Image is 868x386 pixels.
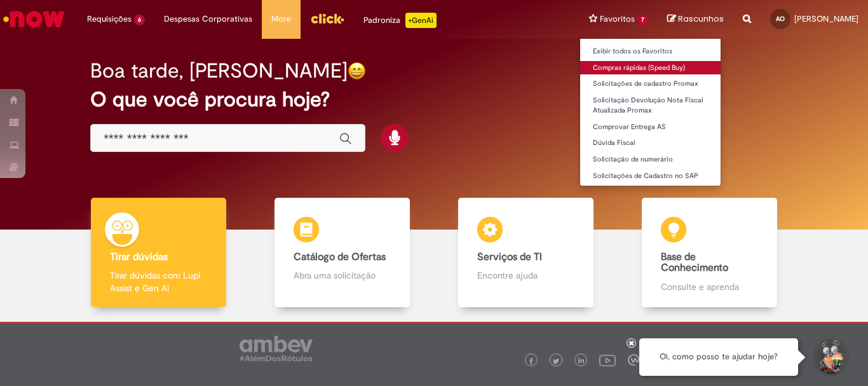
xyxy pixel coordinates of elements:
[271,13,291,25] span: More
[294,251,386,263] b: Catálogo de Ofertas
[67,198,250,308] a: Tirar dúvidas Tirar dúvidas com Lupi Assist e Gen Ai
[580,38,721,186] ul: Favoritos
[580,169,721,183] a: Solicitações de Cadastro no SAP
[87,13,132,25] span: Requisições
[90,88,778,111] h2: O que você procura hoje?
[618,198,801,308] a: Base de Conhecimento Consulte e aprenda
[553,358,559,364] img: logo_footer_twitter.png
[310,9,344,28] img: click_logo_yellow_360x200.png
[628,354,639,366] img: logo_footer_workplace.png
[639,338,798,376] div: Oi, como posso te ajudar hoje?
[528,358,534,364] img: logo_footer_facebook.png
[661,251,728,275] b: Base de Conhecimento
[580,136,721,150] a: Dúvida Fiscal
[661,280,757,293] p: Consulte e aprenda
[477,251,542,263] b: Serviços de TI
[580,45,721,59] a: Exibir todos os Favoritos
[134,15,145,25] span: 6
[599,352,616,368] img: logo_footer_youtube.png
[580,93,721,117] a: Solicitação Devolução Nota Fiscal Atualizada Promax
[477,269,574,282] p: Encontre ajuda
[110,269,207,294] p: Tirar dúvidas com Lupi Assist e Gen Ai
[348,62,366,80] img: happy-face.png
[794,13,858,24] span: [PERSON_NAME]
[1,6,67,32] img: ServiceNow
[776,15,785,23] span: AO
[580,77,721,91] a: Solicitações de cadastro Promax
[667,13,724,25] a: Rascunhos
[294,269,390,282] p: Abra uma solicitação
[363,13,437,28] div: Padroniza
[164,13,252,25] span: Despesas Corporativas
[811,338,849,376] button: Iniciar Conversa de Suporte
[405,13,437,28] p: +GenAi
[90,60,348,82] h2: Boa tarde, [PERSON_NAME]
[434,198,618,308] a: Serviços de TI Encontre ajuda
[250,198,434,308] a: Catálogo de Ofertas Abra uma solicitação
[110,251,168,263] b: Tirar dúvidas
[580,153,721,167] a: Solicitação de numerário
[580,61,721,75] a: Compras rápidas (Speed Buy)
[578,357,585,365] img: logo_footer_linkedin.png
[580,120,721,134] a: Comprovar Entrega AS
[637,15,648,25] span: 7
[678,13,724,25] span: Rascunhos
[600,13,635,25] span: Favoritos
[240,336,313,361] img: logo_footer_ambev_rotulo_gray.png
